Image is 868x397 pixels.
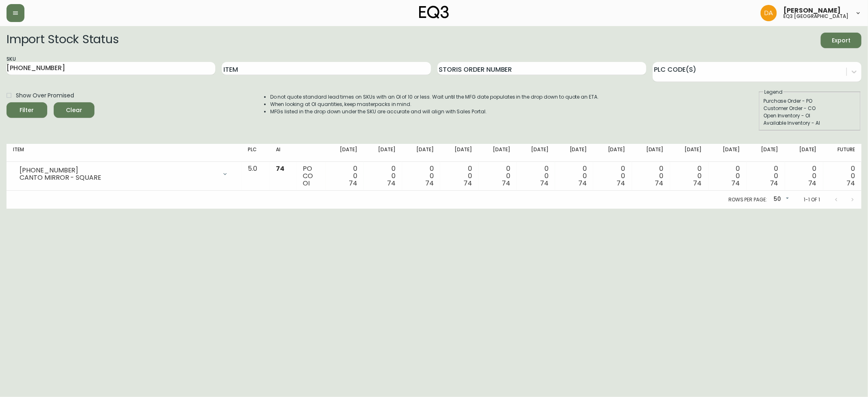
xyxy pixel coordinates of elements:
[715,165,740,187] div: 0 0
[270,93,599,101] li: Do not quote standard lead times on SKUs with an OI of 10 or less. Wait until the MFG date popula...
[60,105,88,115] span: Clear
[747,144,785,162] th: [DATE]
[270,101,599,108] li: When looking at OI quantities, keep masterpacks in mind.
[425,179,434,188] span: 74
[783,14,848,19] h5: eq3 [GEOGRAPHIC_DATA]
[677,165,702,187] div: 0 0
[763,105,856,112] div: Customer Order - CO
[562,165,587,187] div: 0 0
[303,165,319,187] div: PO CO
[485,165,510,187] div: 0 0
[655,179,664,188] span: 74
[593,144,632,162] th: [DATE]
[770,179,778,188] span: 74
[419,6,449,19] img: logo
[693,179,702,188] span: 74
[821,33,861,48] button: Export
[555,144,593,162] th: [DATE]
[770,193,791,206] div: 50
[763,112,856,119] div: Open Inventory - OI
[502,179,510,188] span: 74
[349,179,357,188] span: 74
[402,144,440,162] th: [DATE]
[791,165,817,187] div: 0 0
[332,165,357,187] div: 0 0
[732,179,740,188] span: 74
[326,144,364,162] th: [DATE]
[479,144,517,162] th: [DATE]
[830,165,855,187] div: 0 0
[20,105,34,115] div: Filter
[600,165,625,187] div: 0 0
[763,119,856,127] div: Available Inventory - AI
[269,144,297,162] th: AI
[763,97,856,105] div: Purchase Order - PO
[632,144,670,162] th: [DATE]
[761,5,777,21] img: dd1a7e8db21a0ac8adbf82b84ca05374
[387,179,396,188] span: 74
[823,144,861,162] th: Future
[370,165,396,187] div: 0 0
[617,179,625,188] span: 74
[20,174,217,181] div: CANTO MIRROR - SQUARE
[517,144,555,162] th: [DATE]
[13,165,235,183] div: [PHONE_NUMBER]CANTO MIRROR - SQUARE
[638,165,664,187] div: 0 0
[409,165,434,187] div: 0 0
[804,196,820,203] p: 1-1 of 1
[464,179,472,188] span: 74
[276,164,284,173] span: 74
[7,33,118,48] h2: Import Stock Status
[303,179,310,188] span: OI
[447,165,472,187] div: 0 0
[241,162,269,191] td: 5.0
[440,144,479,162] th: [DATE]
[241,144,269,162] th: PLC
[270,108,599,115] li: MFGs listed in the drop down under the SKU are accurate and will align with Sales Portal.
[7,144,241,162] th: Item
[753,165,778,187] div: 0 0
[16,91,74,100] span: Show Over Promised
[540,179,549,188] span: 74
[54,102,94,118] button: Clear
[783,7,841,14] span: [PERSON_NAME]
[808,179,817,188] span: 74
[785,144,823,162] th: [DATE]
[827,35,855,46] span: Export
[708,144,747,162] th: [DATE]
[20,167,217,174] div: [PHONE_NUMBER]
[523,165,549,187] div: 0 0
[364,144,402,162] th: [DATE]
[579,179,587,188] span: 74
[846,179,855,188] span: 74
[728,196,767,203] p: Rows per page:
[763,88,783,96] legend: Legend
[7,102,47,118] button: Filter
[670,144,708,162] th: [DATE]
